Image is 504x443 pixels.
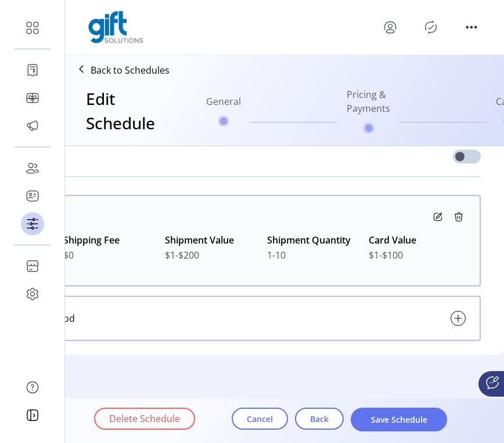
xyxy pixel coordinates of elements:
[351,408,447,431] button: Save Schedule
[381,18,399,37] button: menu
[366,413,432,426] span: Save Schedule
[86,86,155,135] h3: Edit Schedule
[462,18,481,37] button: menu
[267,233,364,247] label: Shipment Quantity
[422,18,440,37] button: Publisher Panel
[369,233,466,247] label: Card Value
[63,233,160,247] label: Shipping Fee
[310,413,329,425] span: Back
[247,413,273,425] span: Cancel
[88,11,143,43] img: logo
[165,248,199,262] span: $1-$200
[232,408,288,430] button: Cancel
[109,412,180,426] span: Delete Schedule
[369,248,403,262] span: $1-$100
[165,233,262,247] label: Shipment Value
[267,248,286,262] span: 1-10
[94,408,195,430] button: Delete Schedule
[91,63,170,77] p: Back to Schedules
[63,248,74,262] span: $0
[295,408,344,430] button: Back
